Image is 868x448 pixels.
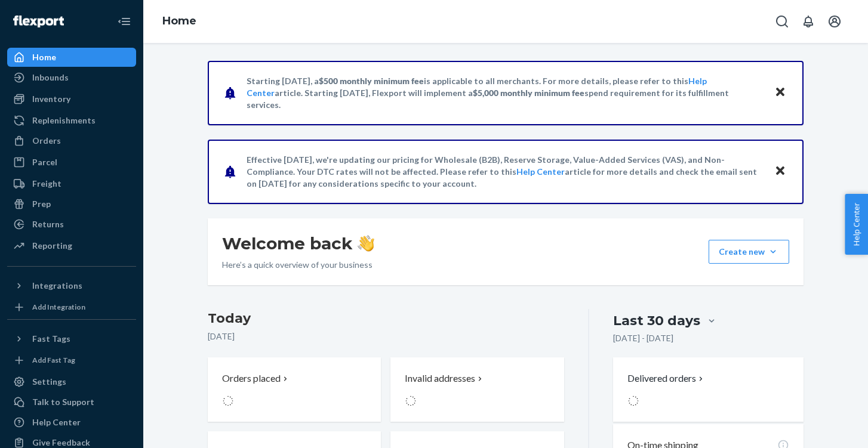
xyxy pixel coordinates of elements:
[208,357,381,422] button: Orders placed
[823,10,847,33] button: Open account menu
[796,10,820,33] button: Open notifications
[613,332,673,344] p: [DATE] - [DATE]
[7,276,136,295] button: Integrations
[32,355,75,365] div: Add Fast Tag
[153,4,206,39] ol: breadcrumbs
[7,111,136,130] a: Replenishments
[32,302,85,312] div: Add Integration
[208,309,564,328] h3: Today
[32,280,82,292] div: Integrations
[32,51,56,63] div: Home
[7,131,136,150] a: Orders
[13,16,64,27] img: Flexport logo
[7,89,136,109] a: Inventory
[32,135,61,147] div: Orders
[222,372,281,385] p: Orders placed
[32,218,64,230] div: Returns
[516,166,565,177] a: Help Center
[32,416,81,428] div: Help Center
[473,88,584,98] span: $5,000 monthly minimum fee
[32,156,57,168] div: Parcel
[32,93,70,105] div: Inventory
[390,357,564,422] button: Invalid addresses
[222,233,374,254] h1: Welcome back
[770,10,794,33] button: Open Search Box
[613,311,700,330] div: Last 30 days
[7,353,136,367] a: Add Fast Tag
[32,376,66,388] div: Settings
[7,236,136,255] a: Reporting
[32,178,61,190] div: Freight
[319,76,424,86] span: $500 monthly minimum fee
[772,84,788,101] button: Close
[7,393,136,412] button: Talk to Support
[7,194,136,214] a: Prep
[7,413,136,432] a: Help Center
[32,396,94,408] div: Talk to Support
[32,333,70,345] div: Fast Tags
[845,194,868,255] button: Help Center
[7,48,136,67] a: Home
[162,14,196,27] a: Home
[7,153,136,172] a: Parcel
[405,372,475,385] p: Invalid addresses
[7,174,136,193] a: Freight
[32,115,96,126] div: Replenishments
[32,240,72,252] div: Reporting
[7,329,136,348] button: Fast Tags
[112,10,136,33] button: Close Navigation
[7,215,136,234] a: Returns
[627,372,706,385] button: Delivered orders
[7,300,136,314] a: Add Integration
[32,198,51,210] div: Prep
[358,235,374,252] img: hand-wave emoji
[208,330,564,342] p: [DATE]
[772,163,788,180] button: Close
[709,240,789,264] button: Create new
[7,68,136,87] a: Inbounds
[32,72,69,84] div: Inbounds
[222,259,374,271] p: Here’s a quick overview of your business
[247,154,763,190] p: Effective [DATE], we're updating our pricing for Wholesale (B2B), Reserve Storage, Value-Added Se...
[247,75,763,111] p: Starting [DATE], a is applicable to all merchants. For more details, please refer to this article...
[7,372,136,391] a: Settings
